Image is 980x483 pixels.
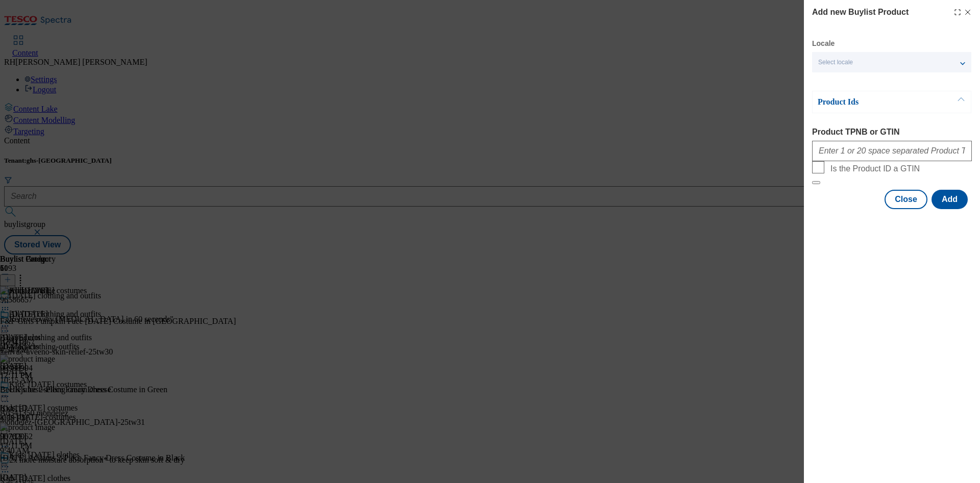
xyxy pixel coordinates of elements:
[812,128,972,137] label: Product TPNB or GTIN
[812,52,971,72] button: Select locale
[885,190,927,209] button: Close
[812,141,972,161] input: Enter 1 or 20 space separated Product TPNB or GTIN
[812,41,835,46] label: Locale
[932,190,968,209] button: Add
[830,164,920,173] span: Is the Product ID a GTIN
[818,59,853,66] span: Select locale
[812,6,909,18] h4: Add new Buylist Product
[818,97,925,107] p: Product Ids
